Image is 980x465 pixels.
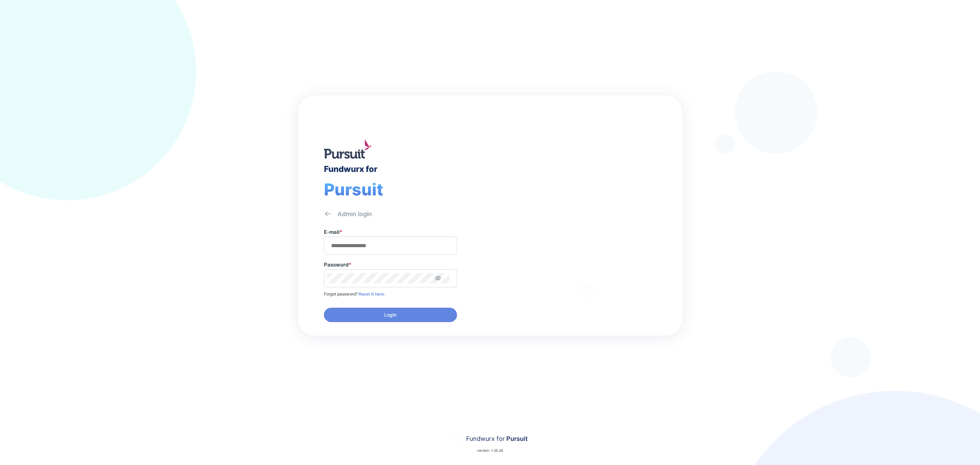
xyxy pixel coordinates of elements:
[324,179,383,199] span: Pursuit
[528,226,646,245] div: Thank you for choosing Fundwurx as your partner in driving positive social impact!
[324,291,457,298] p: Forgot password?
[324,140,372,159] img: logo.jpg
[384,311,396,318] span: Login
[324,164,377,174] div: Fundwurx for
[338,210,372,218] div: Admin login
[528,186,582,193] div: Welcome to
[324,308,457,322] button: Login
[324,261,351,268] label: Password
[477,448,503,453] p: version: 1.35.28
[359,291,385,296] a: Reset it here.
[528,195,606,212] div: Fundwurx
[466,434,528,444] div: Fundwurx for
[324,229,342,235] label: E-mail
[505,435,528,442] span: Pursuit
